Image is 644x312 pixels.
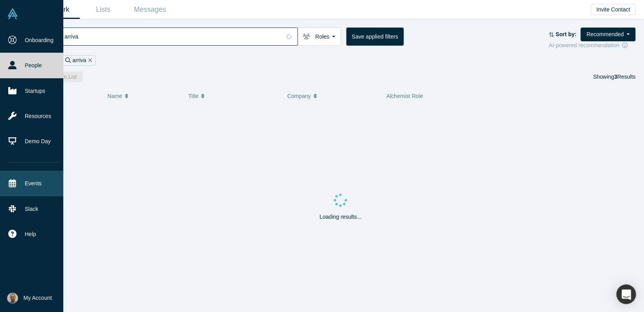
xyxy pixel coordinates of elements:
img: Alchemist Vault Logo [7,8,18,19]
strong: 3 [615,74,618,80]
span: My Account [24,294,52,302]
button: Title [188,88,279,104]
span: Title [188,88,199,104]
a: Lists [80,0,127,19]
span: Name [107,88,122,104]
span: Company [287,88,311,104]
p: Loading results... [320,213,362,221]
div: arriva [62,55,96,66]
button: Roles [298,28,341,46]
button: Company [287,88,378,104]
button: Save applied filters [346,28,404,46]
button: Add to List [46,71,83,82]
span: Results [615,74,636,80]
div: Showing [593,71,636,82]
button: Recommended [581,28,636,41]
button: Name [107,88,180,104]
a: Messages [127,0,173,19]
button: Remove Filter [86,56,92,65]
input: Search by name, title, company, summary, expertise, investment criteria or topics of focus [64,27,281,46]
button: My Account [7,293,52,304]
button: Invite Contact [591,4,636,15]
span: Alchemist Role [386,93,423,99]
img: Yaroslav Parkhisenko's Account [7,293,18,304]
strong: Sort by: [556,31,577,37]
div: AI-powered recommendation [549,41,636,50]
span: Help [25,230,36,238]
